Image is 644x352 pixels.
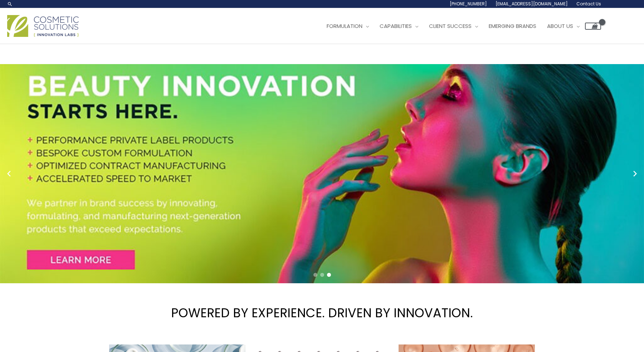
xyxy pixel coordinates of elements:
[313,273,317,277] span: Go to slide 1
[630,168,640,179] button: Next slide
[424,15,483,37] a: Client Success
[496,1,568,7] span: [EMAIL_ADDRESS][DOMAIN_NAME]
[316,15,601,37] nav: Site Navigation
[483,15,542,37] a: Emerging Brands
[489,22,536,30] span: Emerging Brands
[4,168,14,179] button: Previous slide
[7,15,79,37] img: Cosmetic Solutions Logo
[585,23,601,30] a: View Shopping Cart, empty
[450,1,487,7] span: [PHONE_NUMBER]
[320,273,324,277] span: Go to slide 2
[327,22,362,30] span: Formulation
[429,22,472,30] span: Client Success
[380,22,412,30] span: Capabilities
[321,15,374,37] a: Formulation
[547,22,573,30] span: About Us
[374,15,424,37] a: Capabilities
[327,273,331,277] span: Go to slide 3
[542,15,585,37] a: About Us
[7,1,13,7] a: Search icon link
[576,1,601,7] span: Contact Us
